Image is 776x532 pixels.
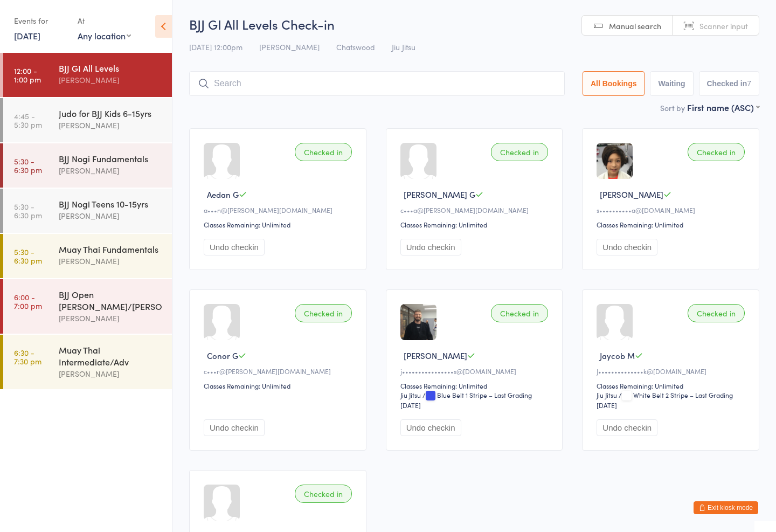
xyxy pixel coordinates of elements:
[14,202,42,219] time: 5:30 - 6:30 pm
[207,189,239,200] span: Aedan G
[404,189,475,200] span: [PERSON_NAME] G
[400,381,552,390] div: Classes Remaining: Unlimited
[600,350,635,361] span: Jaycob M
[400,220,552,229] div: Classes Remaining: Unlimited
[204,239,265,255] button: Undo checkin
[583,71,645,96] button: All Bookings
[400,367,552,376] div: j••••••••••••••••s@[DOMAIN_NAME]
[597,381,748,390] div: Classes Remaining: Unlimited
[295,485,352,503] div: Checked in
[3,189,172,233] a: 5:30 -6:30 pmBJJ Nogi Teens 10-15yrs[PERSON_NAME]
[189,42,242,52] span: [DATE] 12:00pm
[400,390,532,410] span: / Blue Belt 1 Stripe – Last Grading [DATE]
[694,501,758,514] button: Exit kiosk mode
[747,79,751,88] div: 7
[59,153,163,164] div: BJJ Nogi Fundamentals
[597,239,657,255] button: Undo checkin
[59,107,163,119] div: Judo for BJJ Kids 6-15yrs
[3,143,172,188] a: 5:30 -6:30 pmBJJ Nogi Fundamentals[PERSON_NAME]
[3,279,172,334] a: 6:00 -7:00 pmBJJ Open [PERSON_NAME]/[PERSON_NAME][PERSON_NAME]
[59,62,163,74] div: BJJ GI All Levels
[491,143,548,161] div: Checked in
[14,112,42,129] time: 4:45 - 5:30 pm
[204,419,265,436] button: Undo checkin
[14,348,41,365] time: 6:30 - 7:30 pm
[59,243,163,255] div: Muay Thai Fundamentals
[400,239,461,255] button: Undo checkin
[3,234,172,278] a: 5:30 -6:30 pmMuay Thai Fundamentals[PERSON_NAME]
[78,30,131,42] div: Any location
[660,102,685,113] label: Sort by
[189,71,565,96] input: Search
[14,247,42,265] time: 5:30 - 6:30 pm
[404,350,467,361] span: [PERSON_NAME]
[400,205,552,215] div: c•••a@[PERSON_NAME][DOMAIN_NAME]
[609,20,661,31] span: Manual search
[699,71,760,96] button: Checked in7
[688,304,745,322] div: Checked in
[597,390,617,399] div: Jiu Jitsu
[688,143,745,161] div: Checked in
[14,293,42,310] time: 6:00 - 7:00 pm
[491,304,548,322] div: Checked in
[295,304,352,322] div: Checked in
[204,367,355,376] div: c•••r@[PERSON_NAME][DOMAIN_NAME]
[59,344,163,368] div: Muay Thai Intermediate/Adv
[59,368,163,380] div: [PERSON_NAME]
[14,30,40,42] a: [DATE]
[597,205,748,215] div: s••••••••••a@[DOMAIN_NAME]
[189,15,759,33] h2: BJJ GI All Levels Check-in
[59,210,163,222] div: [PERSON_NAME]
[204,220,355,229] div: Classes Remaining: Unlimited
[14,12,67,30] div: Events for
[597,367,748,376] div: J••••••••••••••k@[DOMAIN_NAME]
[59,312,163,324] div: [PERSON_NAME]
[59,198,163,210] div: BJJ Nogi Teens 10-15yrs
[14,66,41,84] time: 12:00 - 1:00 pm
[295,143,352,161] div: Checked in
[78,12,131,30] div: At
[59,288,163,312] div: BJJ Open [PERSON_NAME]/[PERSON_NAME]
[14,157,42,174] time: 5:30 - 6:30 pm
[597,390,733,410] span: / White Belt 2 Stripe – Last Grading [DATE]
[259,42,320,52] span: [PERSON_NAME]
[400,390,421,399] div: Jiu Jitsu
[3,98,172,142] a: 4:45 -5:30 pmJudo for BJJ Kids 6-15yrs[PERSON_NAME]
[59,119,163,132] div: [PERSON_NAME]
[59,255,163,267] div: [PERSON_NAME]
[400,419,461,436] button: Undo checkin
[204,205,355,215] div: a•••n@[PERSON_NAME][DOMAIN_NAME]
[336,42,375,52] span: Chatswood
[59,164,163,177] div: [PERSON_NAME]
[207,350,238,361] span: Conor G
[400,304,436,340] img: image1693891798.png
[600,189,663,200] span: [PERSON_NAME]
[59,74,163,86] div: [PERSON_NAME]
[204,381,355,390] div: Classes Remaining: Unlimited
[687,101,759,113] div: First name (ASC)
[597,143,633,179] img: image1693891755.png
[650,71,693,96] button: Waiting
[3,335,172,389] a: 6:30 -7:30 pmMuay Thai Intermediate/Adv[PERSON_NAME]
[392,42,415,52] span: Jiu Jitsu
[597,220,748,229] div: Classes Remaining: Unlimited
[597,419,657,436] button: Undo checkin
[3,53,172,97] a: 12:00 -1:00 pmBJJ GI All Levels[PERSON_NAME]
[699,20,748,31] span: Scanner input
